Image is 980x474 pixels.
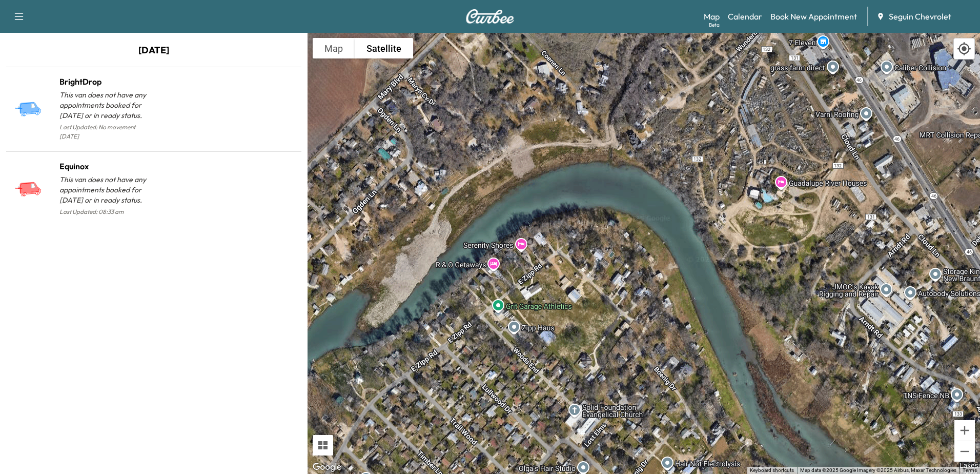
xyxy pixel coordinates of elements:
img: Curbee Logo [465,9,515,24]
button: Keyboard shortcuts [750,467,794,474]
p: This van does not have any appointments booked for [DATE] or in ready status. [59,174,154,205]
a: Calendar [728,10,762,23]
button: Zoom in [954,420,975,441]
a: Open this area in Google Maps (opens a new window) [310,461,344,474]
p: Last Updated: No movement [DATE] [59,121,154,143]
img: Google [310,461,344,474]
div: Beta [709,21,720,29]
span: Seguin Chevrolet [889,10,951,23]
p: Last Updated: 08:33 am [59,205,154,219]
button: Tilt map [313,435,333,456]
button: Zoom out [954,441,975,462]
span: Map data ©2025 Google Imagery ©2025 Airbus, Maxar Technologies [800,467,956,473]
button: Show street map [313,38,355,58]
p: This van does not have any appointments booked for [DATE] or in ready status. [59,90,154,121]
button: Show satellite imagery [355,38,413,58]
a: Terms (opens in new tab) [963,467,977,473]
h1: Equinox [59,160,154,172]
a: Book New Appointment [770,10,857,23]
h1: BrightDrop [59,75,154,88]
a: MapBeta [704,10,720,23]
div: Recenter map [953,38,975,60]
